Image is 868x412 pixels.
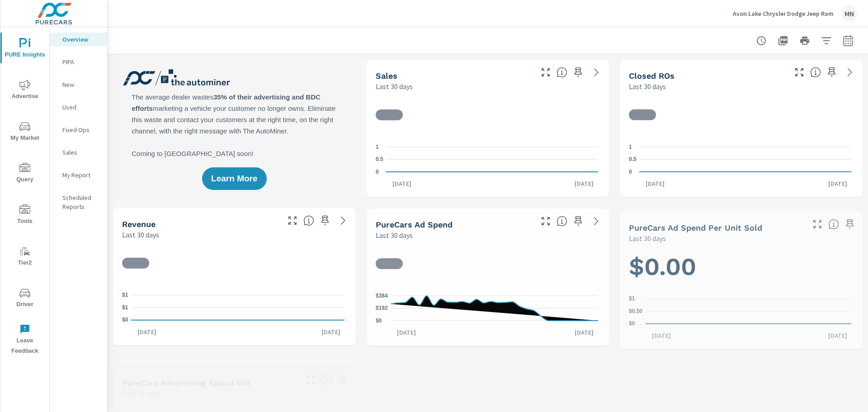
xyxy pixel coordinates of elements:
[303,215,314,226] span: Total sales revenue over the selected date range. [Source: This data is sourced from the dealer’s...
[50,123,107,137] div: Fixed Ops
[639,179,671,188] p: [DATE]
[810,217,825,232] button: Make Fullscreen
[629,71,675,81] h5: Closed ROs
[629,144,632,150] text: 1
[376,156,383,163] text: 0.5
[376,317,382,324] text: $0
[629,169,632,175] text: 0
[571,65,585,80] span: Save this to your personalized report
[50,146,107,159] div: Sales
[839,32,857,50] button: Select Date Range
[122,229,159,240] p: Last 30 days
[122,292,128,298] text: $1
[843,217,857,232] span: Save this to your personalized report
[629,251,854,282] h1: $0.00
[50,168,107,182] div: My Report
[557,67,567,78] span: Number of vehicles sold by the dealership over the selected date range. [Source: This data is sou...
[629,308,642,314] text: $0.50
[3,80,47,102] span: Advertise
[629,296,635,302] text: $1
[557,216,567,227] span: Total cost of media for all PureCars channels for the selected dealership group over the selected...
[50,33,107,46] div: Overview
[629,156,637,162] text: 0.5
[318,213,332,228] span: Save this to your personalized report
[376,169,379,175] text: 0
[589,214,604,228] a: See more details in report
[62,125,100,134] p: Fixed Ops
[843,65,857,80] a: See more details in report
[3,204,47,227] span: Tools
[122,388,159,399] p: Last 30 days
[822,331,854,340] p: [DATE]
[376,305,388,311] text: $192
[285,213,300,228] button: Make Fullscreen
[122,317,128,323] text: $0
[122,219,156,229] h5: Revenue
[50,100,107,114] div: Used
[538,214,553,228] button: Make Fullscreen
[568,328,600,337] p: [DATE]
[62,170,100,180] p: My Report
[376,71,397,81] h5: Sales
[376,293,388,299] text: $384
[841,5,857,22] div: MN
[376,81,413,92] p: Last 30 days
[822,179,854,188] p: [DATE]
[62,148,100,157] p: Sales
[568,179,600,188] p: [DATE]
[50,191,107,213] div: Scheduled Reports
[3,163,47,185] span: Query
[646,331,677,340] p: [DATE]
[211,175,257,183] span: Learn More
[3,246,47,268] span: Tier2
[629,223,762,232] h5: PureCars Ad Spend Per Unit Sold
[3,38,47,60] span: PURE Insights
[629,81,666,92] p: Last 30 days
[131,327,163,336] p: [DATE]
[50,78,107,91] div: New
[376,144,379,150] text: 1
[538,65,553,80] button: Make Fullscreen
[202,167,266,190] button: Learn More
[792,65,807,80] button: Make Fullscreen
[303,372,318,387] button: Make Fullscreen
[629,321,635,327] text: $0
[3,288,47,310] span: Driver
[733,9,834,18] p: Avon Lake Chrysler Dodge Jeep Ram
[336,372,350,387] span: Save this to your personalized report
[817,32,835,50] button: Apply Filters
[62,80,100,89] p: New
[391,328,422,337] p: [DATE]
[774,32,792,50] button: "Export Report to PDF"
[62,35,100,44] p: Overview
[828,219,839,230] span: Average cost of advertising per each vehicle sold at the dealer over the selected date range. The...
[122,304,128,311] text: $1
[386,179,418,188] p: [DATE]
[376,230,413,241] p: Last 30 days
[62,57,100,66] p: PIPA
[321,374,332,385] span: This table looks at how you compare to the amount of budget you spend per channel as opposed to y...
[3,121,47,143] span: My Market
[62,193,100,211] p: Scheduled Reports
[571,214,585,228] span: Save this to your personalized report
[589,65,604,80] a: See more details in report
[0,27,49,360] div: nav menu
[3,324,47,356] span: Leave Feedback
[810,67,821,78] span: Number of Repair Orders Closed by the selected dealership group over the selected time range. [So...
[50,55,107,69] div: PIPA
[376,220,453,229] h5: PureCars Ad Spend
[122,378,250,388] h5: PureCars Advertising Spend Mix
[796,32,814,50] button: Print Report
[825,65,839,80] span: Save this to your personalized report
[62,103,100,112] p: Used
[336,213,350,228] a: See more details in report
[315,327,347,336] p: [DATE]
[629,233,666,244] p: Last 30 days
